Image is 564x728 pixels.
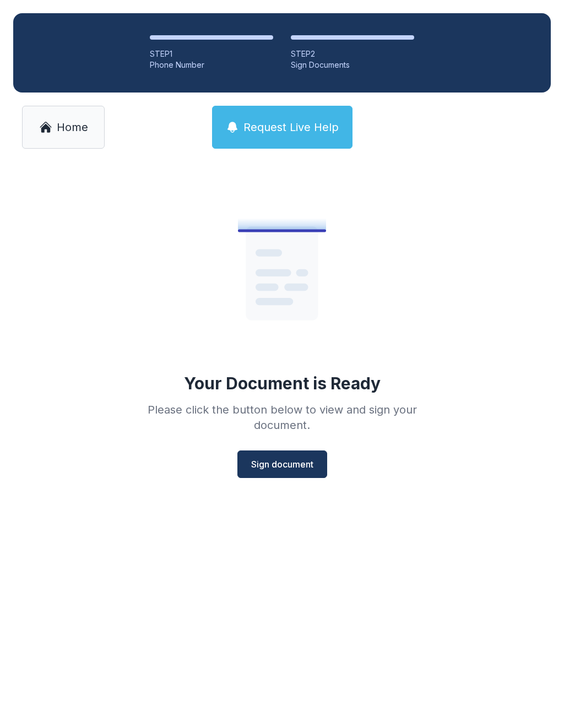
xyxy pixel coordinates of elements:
[150,48,273,59] div: STEP 1
[291,48,414,59] div: STEP 2
[57,119,88,135] span: Home
[123,402,441,433] div: Please click the button below to view and sign your document.
[243,119,339,135] span: Request Live Help
[150,59,273,70] div: Phone Number
[184,373,381,393] div: Your Document is Ready
[251,458,313,471] span: Sign document
[291,59,414,70] div: Sign Documents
